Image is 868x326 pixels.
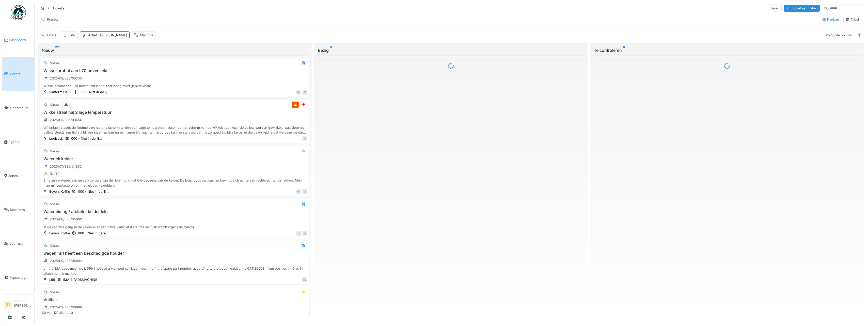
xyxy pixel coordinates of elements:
[50,217,82,222] div: 2025/08/336/05669
[302,90,307,95] div: GE
[784,5,820,12] div: Ticket aanmaken
[302,277,307,282] div: DO
[822,17,839,22] div: Kanban
[42,178,307,188] div: Er is een waterlek aan een afvoerbuis van de riolering in het QA-gedeelte van de kelder. De buis ...
[11,5,26,20] img: Badge_color-CXgf-gQk.svg
[78,231,109,236] div: 000 - Niet in de lij...
[318,47,584,53] div: Bezig
[42,310,73,315] div: 20 van 121 zichtbaar
[14,299,32,303] div: Manager
[8,139,32,144] span: Agenda
[846,17,859,22] div: Tabel
[80,90,110,94] div: 000 - Niet in de lij...
[50,243,59,248] div: Nieuw
[42,68,307,73] h3: Wissel probat aan L70 boven lekt
[824,31,855,39] div: Volgorde op Titel
[42,266,307,276] div: on the IMA pads machine L 59b I noticed a wornout carriage mount no.1, the spare part number acco...
[42,209,307,214] h3: Waterleiding / afsluiter kelder lekt
[623,47,625,53] sup: 0
[50,305,82,310] div: 2025/02/336/00968
[49,277,55,282] div: L59
[140,33,153,38] div: Machine
[302,231,307,236] div: GE
[97,33,127,37] span: : [PERSON_NAME]
[50,6,66,11] strong: Tickets
[50,164,82,169] div: 2025/07/336/04932
[42,125,307,135] div: Wij krijgen steeds de foutmelding op ons scherm te zien van Lage temperatuur lassen op het scherm...
[50,102,59,107] div: Nieuw
[594,47,860,53] div: Te controleren
[2,227,34,261] a: Voorraad
[330,47,332,53] sup: 0
[296,90,301,95] div: BM
[9,72,32,76] span: Tickets
[50,202,59,206] div: Nieuw
[8,173,32,178] span: Zones
[50,61,59,66] div: Nieuw
[4,299,32,311] a: SV Manager[PERSON_NAME]
[768,5,782,12] div: Taken
[50,76,82,81] div: 2025/08/336/05700
[10,106,32,110] span: Onderhoud
[2,125,34,159] a: Agenda
[50,149,59,154] div: Nieuw
[49,189,70,194] div: Beyers Koffie
[2,193,34,227] a: Machines
[55,47,59,53] sup: 121
[42,84,307,88] div: Wissel probat aan L70 boven lekt let op zeer hoog moeilijk bereikbaar.
[9,275,32,280] span: Rapportage
[49,90,71,94] div: Platform Hal 2
[14,299,32,310] li: [PERSON_NAME]
[50,118,82,122] div: 2025/05/336/03656
[42,156,307,161] h3: Waterlek kelder
[39,31,59,39] div: Filters
[42,297,307,302] h3: Vuilbak
[49,136,63,141] div: Logistiek
[63,277,97,282] div: IMA 2 PADSMACHINE
[2,91,34,125] a: Onderhoud
[78,189,109,194] div: 000 - Niet in de lij...
[49,231,70,236] div: Beyers Koffie
[302,136,307,141] div: JV
[4,301,12,308] li: SV
[50,290,59,295] div: Nieuw
[9,241,32,246] span: Voorraad
[10,207,32,212] span: Machines
[50,171,61,176] div: [DATE]
[50,258,82,263] div: 2025/09/336/05892
[296,231,301,236] div: TZ
[39,16,61,23] div: Presets
[70,102,71,107] div: 1
[302,189,307,194] div: CS
[42,110,307,115] h3: Wikkelstraat hal 2 lage temperatuur
[42,47,308,53] div: Nieuw
[2,57,34,91] a: Tickets
[9,38,32,42] span: Dashboard
[42,225,307,230] div: In de centrale gang in de kelder is er een galva water-afsluiter die lekt, lek wordt erger (zie f...
[71,136,102,141] div: 000 - Niet in de lij...
[69,33,75,38] div: Titel
[296,189,301,194] div: MD
[2,261,34,295] a: Rapportage
[2,23,34,57] a: Dashboard
[88,33,127,38] div: Actief
[42,251,307,256] h3: wagen nr.1 heeft een beschadigde houder
[2,159,34,193] a: Zones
